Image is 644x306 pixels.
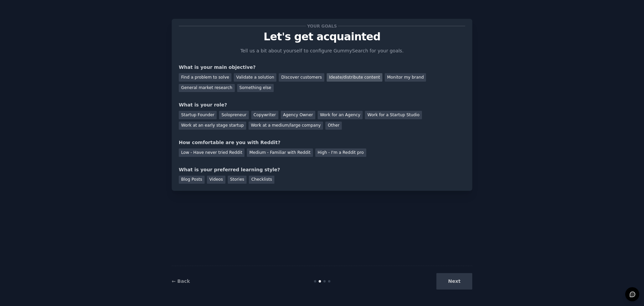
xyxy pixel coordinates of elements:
div: What is your preferred learning style? [179,166,465,173]
div: Validate a solution [234,73,276,82]
div: Checklists [249,176,274,184]
div: Other [325,122,342,130]
div: Work for an Agency [318,111,363,119]
div: Monitor my brand [385,73,426,82]
div: Solopreneur [219,111,249,119]
div: Agency Owner [281,111,315,119]
div: Copywriter [251,111,278,119]
p: Tell us a bit about yourself to configure GummySearch for your goals. [237,47,407,54]
div: Find a problem to solve [179,73,231,82]
div: Startup Founder [179,111,217,119]
div: Work at an early stage startup [179,122,246,130]
div: Stories [228,176,247,184]
div: Work for a Startup Studio [365,111,422,119]
div: Blog Posts [179,176,205,184]
div: Low - Have never tried Reddit [179,148,245,157]
div: Videos [207,176,225,184]
div: Ideate/distribute content [327,73,382,82]
div: How comfortable are you with Reddit? [179,139,465,146]
div: Work at a medium/large company [249,122,323,130]
a: ← Back [172,278,190,284]
div: What is your role? [179,101,465,108]
p: Let's get acquainted [179,31,465,43]
div: Something else [237,84,274,92]
div: High - I'm a Reddit pro [315,148,366,157]
div: Discover customers [279,73,324,82]
div: Medium - Familiar with Reddit [247,148,313,157]
span: Your goals [306,23,338,30]
div: General market research [179,84,235,92]
div: What is your main objective? [179,64,465,71]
